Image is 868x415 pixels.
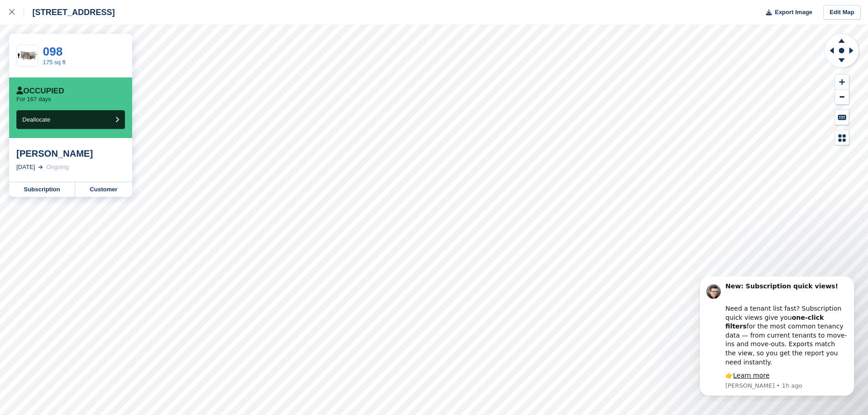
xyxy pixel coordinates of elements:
div: Message content [40,5,162,104]
a: Customer [75,182,132,197]
a: Edit Map [823,5,861,20]
div: [PERSON_NAME] [16,148,125,159]
div: [DATE] [16,163,35,172]
div: Need a tenant list fast? Subscription quick views give you for the most common tenancy data — fro... [40,19,162,90]
div: 👉 [40,95,162,104]
a: Subscription [9,182,75,197]
span: Deallocate [22,116,50,123]
a: 175 sq ft [43,59,66,66]
div: [STREET_ADDRESS] [24,7,115,18]
img: 175-sqft-unit.jpg [17,48,38,64]
img: arrow-right-light-icn-cde0832a797a2874e46488d9cf13f60e5c3a73dbe684e267c42b8395dfbc2abf.svg [38,165,43,169]
button: Zoom In [835,75,849,90]
a: Learn more [47,95,84,102]
span: Export Image [775,8,812,17]
iframe: Intercom notifications message [686,277,868,401]
div: Occupied [16,87,64,96]
img: Profile image for Steven [21,8,35,22]
a: 098 [43,45,62,58]
div: Ongoing [46,163,69,172]
p: Message from Steven, sent 1h ago [40,105,162,113]
p: For 167 days [16,96,51,103]
button: Keyboard Shortcuts [835,110,849,125]
button: Export Image [760,5,812,20]
button: Map Legend [835,130,849,145]
button: Zoom Out [835,90,849,105]
button: Deallocate [16,110,125,129]
b: New: Subscription quick views! [40,6,152,13]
